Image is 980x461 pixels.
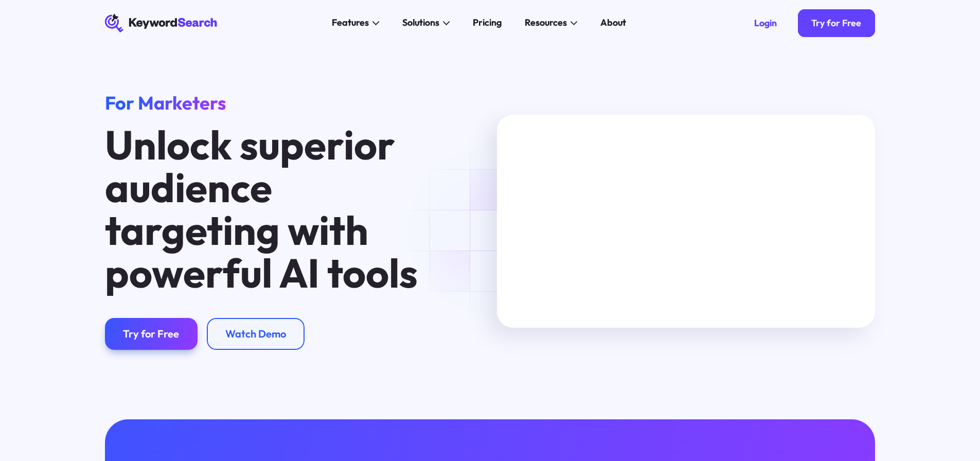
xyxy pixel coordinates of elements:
a: Login [740,9,791,37]
div: Resources [525,16,567,30]
iframe: KeywordSearch Homepage Welcome [497,115,875,328]
a: Try for Free [105,318,198,350]
a: Pricing [466,14,509,32]
div: Pricing [473,16,502,30]
div: Login [754,17,777,29]
div: Solutions [402,16,439,30]
div: Features [332,16,369,30]
a: About [594,14,633,32]
h1: Unlock superior audience targeting with powerful AI tools [105,123,437,295]
div: Try for Free [811,17,861,29]
div: About [600,16,626,30]
span: For Marketers [105,91,226,114]
div: Try for Free [123,327,179,340]
div: Watch Demo [225,327,286,340]
a: Try for Free [798,9,876,37]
